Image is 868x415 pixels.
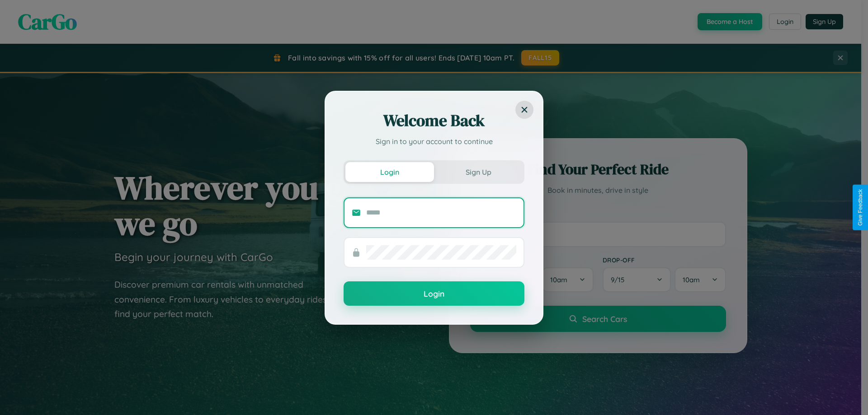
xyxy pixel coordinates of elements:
[344,110,524,131] h2: Welcome Back
[344,281,524,306] button: Login
[345,162,434,182] button: Login
[434,162,523,182] button: Sign Up
[344,136,524,147] p: Sign in to your account to continue
[857,189,863,226] div: Give Feedback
